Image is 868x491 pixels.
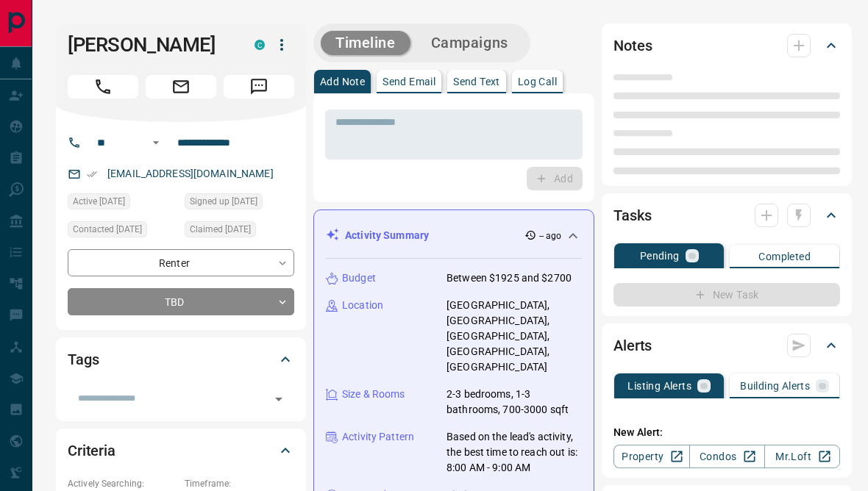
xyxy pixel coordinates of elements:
button: Open [147,134,165,151]
p: Pending [640,251,680,261]
button: Timeline [321,31,410,55]
div: Thu Aug 14 2025 [68,193,177,214]
div: Renter [68,249,294,276]
h1: [PERSON_NAME] [68,33,232,57]
div: Alerts [613,328,840,363]
p: Size & Rooms [342,387,405,402]
a: Property [613,445,689,468]
span: Message [224,75,294,98]
p: Send Text [453,76,500,87]
span: Claimed [DATE] [190,222,251,237]
p: Location [342,298,383,313]
p: [GEOGRAPHIC_DATA], [GEOGRAPHIC_DATA], [GEOGRAPHIC_DATA], [GEOGRAPHIC_DATA], [GEOGRAPHIC_DATA] [447,298,582,375]
p: Based on the lead's activity, the best time to reach out is: 8:00 AM - 9:00 AM [447,429,582,476]
div: Fri Aug 15 2025 [68,221,177,242]
p: Completed [758,251,811,262]
div: Notes [613,28,840,63]
h2: Tasks [613,204,651,227]
p: Timeframe: [185,477,294,490]
h2: Alerts [613,334,652,357]
p: 2-3 bedrooms, 1-3 bathrooms, 700-3000 sqft [447,387,582,417]
button: Open [268,389,289,409]
h2: Criteria [68,439,115,462]
div: Thu Aug 07 2025 [185,221,294,242]
p: Add Note [320,76,365,87]
div: condos.ca [255,40,265,50]
button: Campaigns [416,31,523,55]
span: Signed up [DATE] [190,194,257,209]
span: Call [68,75,138,98]
div: Tasks [613,198,840,233]
p: -- ago [539,229,562,243]
a: Mr.Loft [764,445,840,468]
span: Email [146,75,216,98]
p: Activity Summary [345,228,429,243]
a: Condos [689,445,765,468]
span: Active [DATE] [73,194,125,209]
svg: Email Verified [87,169,97,179]
p: Actively Searching: [68,477,177,490]
p: Building Alerts [740,381,810,391]
div: Activity Summary-- ago [326,222,582,249]
p: Log Call [518,76,557,87]
div: Criteria [68,433,294,468]
p: Activity Pattern [342,429,414,445]
span: Contacted [DATE] [73,222,142,237]
h2: Tags [68,348,99,371]
h2: Notes [613,34,652,57]
p: Between $1925 and $2700 [447,270,572,286]
div: Tags [68,342,294,377]
div: Sun Jul 06 2025 [185,193,294,214]
p: New Alert: [613,425,840,440]
p: Budget [342,270,376,286]
p: Send Email [383,76,435,87]
div: TBD [68,288,294,315]
a: [EMAIL_ADDRESS][DOMAIN_NAME] [107,168,274,179]
p: Listing Alerts [627,381,691,391]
